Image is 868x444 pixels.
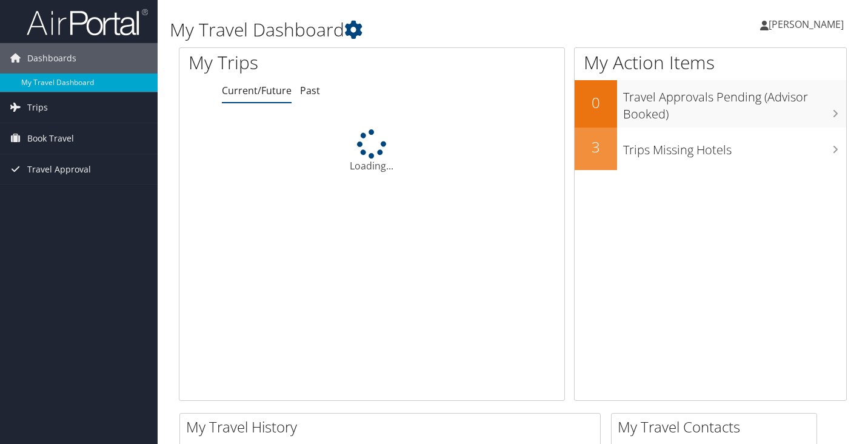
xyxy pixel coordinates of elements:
h2: My Travel Contacts [618,417,816,437]
a: 3Trips Missing Hotels [575,128,846,170]
span: Travel Approval [27,154,91,185]
h1: My Travel Dashboard [170,17,627,43]
div: Loading... [179,129,564,173]
h2: 0 [575,92,617,113]
a: Current/Future [222,84,292,97]
img: airportal-logo.png [27,8,148,36]
h1: My Action Items [575,50,846,75]
a: [PERSON_NAME] [760,6,856,43]
span: Trips [27,92,48,123]
h3: Trips Missing Hotels [623,135,846,159]
h2: My Travel History [186,417,600,437]
h1: My Trips [189,50,395,75]
span: Book Travel [27,123,74,154]
span: Dashboards [27,43,76,73]
span: [PERSON_NAME] [769,18,844,31]
h3: Travel Approvals Pending (Advisor Booked) [623,83,846,123]
h2: 3 [575,137,617,157]
a: Past [300,84,320,97]
a: 0Travel Approvals Pending (Advisor Booked) [575,80,846,127]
